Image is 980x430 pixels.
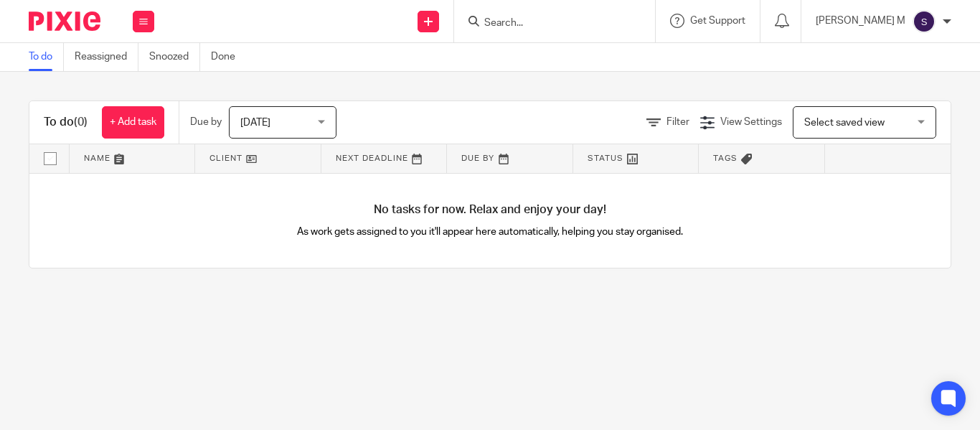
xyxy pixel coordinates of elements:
[720,117,782,127] span: View Settings
[483,17,612,30] input: Search
[29,11,100,31] img: Pixie
[102,106,164,139] a: + Add task
[190,115,222,129] p: Due by
[44,115,88,130] h1: To do
[713,154,738,162] span: Tags
[666,117,689,127] span: Filter
[804,118,885,128] span: Select saved view
[240,118,270,128] span: [DATE]
[29,202,951,218] h4: No tasks for now. Relax and enjoy your day!
[74,116,88,128] span: (0)
[75,43,138,71] a: Reassigned
[690,16,745,26] span: Get Support
[29,43,64,71] a: To do
[260,225,720,239] p: As work gets assigned to you it'll appear here automatically, helping you stay organised.
[913,10,936,33] img: svg%3E
[211,43,246,71] a: Done
[816,14,905,28] p: [PERSON_NAME] M
[149,43,200,71] a: Snoozed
